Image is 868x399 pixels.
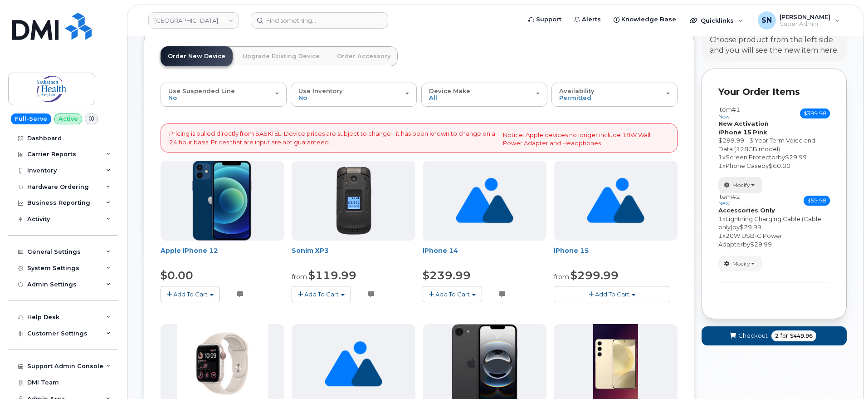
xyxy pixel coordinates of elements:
span: $299.99 [571,269,619,282]
p: Pricing is pulled directly from SASKTEL. Device prices are subject to change - it has been known ... [169,129,496,146]
span: Checkout [738,331,768,340]
a: Apple iPhone 12 [161,246,218,255]
a: Sonim XP3 [292,246,329,255]
span: Use Suspended Line [168,87,235,94]
span: [PERSON_NAME] [780,13,830,20]
span: $29.99 [750,241,772,248]
span: Add To Cart [435,291,470,298]
img: no_image_found-2caef05468ed5679b831cfe6fc140e25e0c280774317ffc20a367ab7fd17291e.png [587,161,644,241]
a: Knowledge Base [607,10,683,29]
span: Phone Case [726,162,761,169]
span: #2 [732,193,740,200]
button: Add To Cart [161,286,220,302]
h3: Item [718,106,740,119]
span: Device Make [429,87,470,94]
span: No [168,94,177,101]
div: x by [718,153,830,162]
div: $299.99 - 3 Year Term Voice and Data (128GB model) [718,136,830,153]
div: x by [718,215,830,232]
div: iPhone 15 [554,246,678,264]
div: Choose product from the left side and you will see the new item here. [710,35,839,56]
a: Upgrade Existing Device [235,46,327,66]
span: $29.99 [785,153,807,161]
span: 1 [718,153,722,161]
button: Device Make All [421,83,547,106]
span: 1 [718,162,722,169]
img: iphone-12-blue.png [192,161,253,241]
div: x by [718,232,830,248]
span: $0.00 [161,269,193,282]
span: $239.99 [423,269,471,282]
a: Saskatoon Health Region [148,12,239,29]
div: Sonim XP3 [292,246,415,264]
button: Add To Cart [554,286,670,302]
a: Order Accessory [330,46,398,66]
button: Use Inventory No [291,83,417,106]
button: Availability Permitted [551,83,678,106]
span: Availability [559,87,595,94]
span: Alerts [582,15,601,24]
strong: New Activation [718,120,769,127]
iframe: Messenger Launcher [829,360,861,392]
span: SN [761,15,772,26]
button: Modify [718,177,762,193]
span: 1 [718,215,722,222]
div: Quicklinks [683,11,750,30]
img: no_image_found-2caef05468ed5679b831cfe6fc140e25e0c280774317ffc20a367ab7fd17291e.png [456,161,513,241]
div: x by [718,162,830,170]
span: Permitted [559,94,591,101]
span: Add To Cart [304,291,339,298]
span: Modify [732,260,750,268]
span: Use Inventory [298,87,343,94]
small: from [554,273,569,281]
span: All [429,94,437,101]
span: $449.96 [790,332,813,340]
div: Apple iPhone 12 [161,246,284,264]
a: iPhone 14 [423,246,458,255]
div: Sabrina Nguyen [751,11,846,30]
span: Modify [732,181,750,189]
span: $389.98 [800,108,830,118]
button: Use Suspended Line No [161,83,287,106]
button: Modify [718,256,762,271]
a: Support [522,10,568,29]
p: Notice: Apple devices no longer include 18W Wall Power Adapter and Headphones. [503,131,669,148]
div: iPhone 14 [423,246,546,264]
span: Lightning Charging Cable (Cable only) [718,215,821,231]
input: Find something... [251,12,388,29]
a: iPhone 15 [554,246,589,255]
p: Your Order Items [718,85,830,99]
small: new [718,113,730,120]
span: Support [536,15,561,24]
span: Super Admin [780,20,830,28]
span: No [298,94,307,101]
button: Checkout 2 for $449.96 [702,326,847,345]
span: 1 [718,232,722,239]
span: #1 [732,106,740,113]
button: Add To Cart [292,286,351,302]
strong: Pink [753,128,767,136]
strong: iPhone 15 [718,128,751,136]
span: Add To Cart [173,291,208,298]
span: 2 [775,332,779,340]
span: $119.99 [308,269,356,282]
span: $59.98 [804,196,830,206]
span: Knowledge Base [621,15,676,24]
img: 150 [336,167,371,235]
small: from [292,273,307,281]
span: 20W USB-C Power Adapter [718,232,782,248]
small: new [718,200,730,207]
button: Add To Cart [423,286,482,302]
span: $29.99 [740,223,761,231]
a: Order New Device [161,46,233,66]
strong: Accessories Only [718,207,775,214]
span: for [779,332,790,340]
h3: Item [718,193,740,207]
span: Quicklinks [701,17,734,24]
span: $60.00 [769,162,790,169]
a: Alerts [568,10,607,29]
span: Screen Protector [726,153,778,161]
span: Add To Cart [595,291,629,298]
